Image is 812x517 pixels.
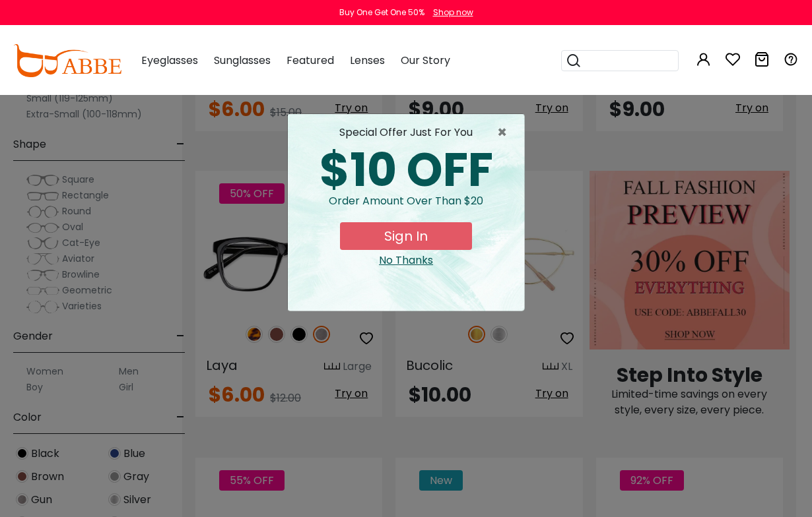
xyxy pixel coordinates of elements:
div: Shop now [433,7,473,18]
div: Order amount over than $20 [298,193,514,222]
a: Shop now [426,7,473,18]
div: Buy One Get One 50% [339,7,424,18]
span: × [497,125,514,140]
span: Eyeglasses [141,53,198,68]
button: Sign In [340,222,472,250]
span: Sunglasses [214,53,271,68]
button: Close [497,125,514,140]
span: Lenses [350,53,385,68]
div: $10 OFF [298,147,514,193]
img: abbeglasses.com [13,44,121,77]
span: Our Story [401,53,450,68]
div: Close [298,253,514,268]
span: Featured [287,53,334,68]
div: special offer just for you [298,125,514,140]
